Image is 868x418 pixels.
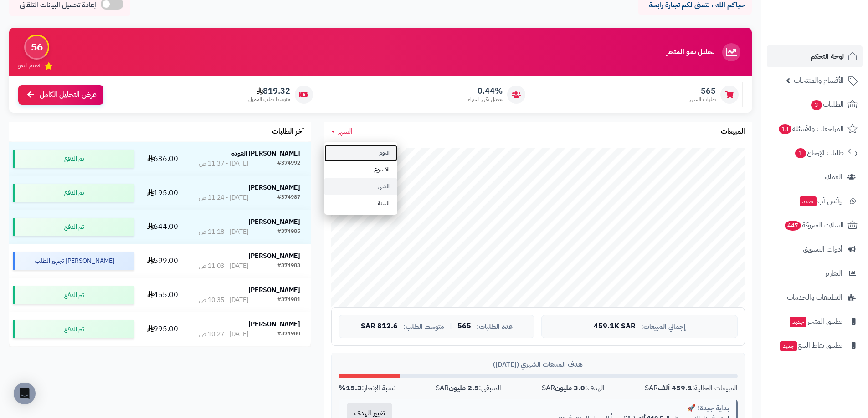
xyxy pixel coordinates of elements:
[825,267,842,280] span: التقارير
[645,383,738,393] div: المبيعات الحالية: SAR
[277,296,300,305] div: #374981
[789,315,842,328] span: تطبيق المتجر
[138,210,188,244] td: 644.00
[361,322,398,331] span: 812.6 SAR
[248,86,290,96] span: 819.32
[795,148,806,158] span: 1
[811,50,844,63] span: لوحة التحكم
[277,193,300,202] div: #374987
[449,383,479,393] strong: 2.5 مليون
[199,296,248,305] div: [DATE] - 10:35 ص
[721,128,745,136] h3: المبيعات
[248,285,300,295] strong: [PERSON_NAME]
[277,330,300,339] div: #374980
[40,90,97,100] span: عرض التحليل الكامل
[767,142,863,164] a: طلبات الإرجاع1
[138,278,188,312] td: 455.00
[811,100,822,110] span: 3
[138,142,188,176] td: 636.00
[324,178,397,195] a: الشهر
[784,219,844,232] span: السلات المتروكة
[767,238,863,260] a: أدوات التسويق
[403,323,444,331] span: متوسط الطلب:
[468,86,503,96] span: 0.44%
[767,335,863,357] a: تطبيق نقاط البيعجديد
[790,317,806,327] span: جديد
[13,252,134,270] div: [PERSON_NAME] تجهيز الطلب
[767,45,863,67] a: لوحة التحكم
[594,322,636,331] span: 459.1K SAR
[339,383,362,393] strong: 15.3%
[407,403,729,413] div: بداية جيدة! 🚀
[18,85,103,105] a: عرض التحليل الكامل
[339,360,738,369] div: هدف المبيعات الشهري ([DATE])
[794,74,844,87] span: الأقسام والمنتجات
[825,171,842,183] span: العملاء
[199,159,248,168] div: [DATE] - 11:37 ص
[248,217,300,227] strong: [PERSON_NAME]
[14,383,36,404] div: Open Intercom Messenger
[689,96,716,103] span: طلبات الشهر
[658,383,692,393] strong: 459.1 ألف
[794,146,844,159] span: طلبات الإرجاع
[199,193,248,202] div: [DATE] - 11:24 ص
[277,262,300,271] div: #374983
[277,227,300,237] div: #374985
[767,166,863,188] a: العملاء
[779,124,791,134] span: 13
[248,251,300,261] strong: [PERSON_NAME]
[231,149,300,158] strong: [PERSON_NAME] العوده
[780,341,797,351] span: جديد
[787,291,842,304] span: التطبيقات والخدمات
[324,195,397,212] a: السنة
[785,221,801,231] span: 447
[810,98,844,111] span: الطلبات
[324,161,397,178] a: الأسبوع
[13,150,134,168] div: تم الدفع
[339,383,395,393] div: نسبة الإنجاز:
[138,312,188,346] td: 995.00
[555,383,585,393] strong: 3.0 مليون
[767,214,863,236] a: السلات المتروكة447
[803,243,842,256] span: أدوات التسويق
[138,176,188,210] td: 195.00
[767,311,863,332] a: تطبيق المتجرجديد
[778,122,844,135] span: المراجعات والأسئلة
[199,262,248,271] div: [DATE] - 11:03 ص
[767,287,863,308] a: التطبيقات والخدمات
[767,94,863,116] a: الطلبات3
[468,96,503,103] span: معدل تكرار الشراء
[248,183,300,192] strong: [PERSON_NAME]
[800,196,817,206] span: جديد
[767,190,863,212] a: وآتس آبجديد
[767,118,863,140] a: المراجعات والأسئلة13
[767,262,863,284] a: التقارير
[13,218,134,236] div: تم الدفع
[138,244,188,278] td: 599.00
[18,62,40,70] span: تقييم النمو
[457,322,471,331] span: 565
[13,320,134,338] div: تم الدفع
[450,323,452,330] span: |
[641,323,686,331] span: إجمالي المبيعات:
[324,145,397,161] a: اليوم
[477,323,513,331] span: عدد الطلبات:
[331,126,353,137] a: الشهر
[199,330,248,339] div: [DATE] - 10:27 ص
[338,126,353,137] span: الشهر
[272,128,304,136] h3: آخر الطلبات
[799,195,842,207] span: وآتس آب
[248,96,290,103] span: متوسط طلب العميل
[806,7,859,26] img: logo-2.png
[779,339,842,352] span: تطبيق نقاط البيع
[436,383,501,393] div: المتبقي: SAR
[13,286,134,304] div: تم الدفع
[667,48,714,56] h3: تحليل نمو المتجر
[13,184,134,202] div: تم الدفع
[277,159,300,168] div: #374992
[542,383,605,393] div: الهدف: SAR
[689,86,716,96] span: 565
[248,319,300,329] strong: [PERSON_NAME]
[199,227,248,237] div: [DATE] - 11:18 ص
